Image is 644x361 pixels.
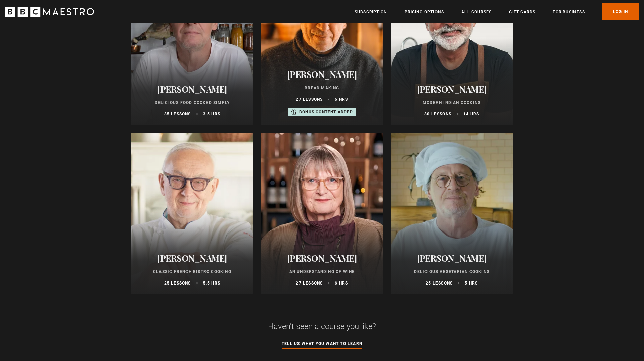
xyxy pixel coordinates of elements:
[335,96,348,102] p: 6 hrs
[399,269,505,275] p: Delicious Vegetarian Cooking
[269,253,375,263] h2: [PERSON_NAME]
[139,253,245,263] h2: [PERSON_NAME]
[426,280,453,286] p: 25 lessons
[355,9,387,15] a: Subscription
[269,85,375,91] p: Bread Making
[261,133,383,294] a: [PERSON_NAME] An Understanding of Wine 27 lessons 6 hrs
[164,280,191,286] p: 25 lessons
[299,109,353,115] p: Bonus content added
[203,111,220,117] p: 3.5 hrs
[157,321,487,332] h2: Haven't seen a course you like?
[405,9,444,15] a: Pricing Options
[5,7,94,17] svg: BBC Maestro
[139,269,245,275] p: Classic French Bistro Cooking
[139,84,245,94] h2: [PERSON_NAME]
[139,100,245,106] p: Delicious Food Cooked Simply
[335,280,348,286] p: 6 hrs
[296,280,323,286] p: 27 lessons
[164,111,191,117] p: 35 lessons
[509,9,535,15] a: Gift Cards
[553,9,585,15] a: For business
[355,3,639,20] nav: Primary
[465,280,478,286] p: 5 hrs
[399,253,505,263] h2: [PERSON_NAME]
[203,280,220,286] p: 5.5 hrs
[296,96,323,102] p: 27 lessons
[461,9,492,15] a: All Courses
[399,100,505,106] p: Modern Indian Cooking
[463,111,479,117] p: 14 hrs
[391,133,513,294] a: [PERSON_NAME] Delicious Vegetarian Cooking 25 lessons 5 hrs
[269,69,375,80] h2: [PERSON_NAME]
[602,3,639,20] a: Log In
[131,133,253,294] a: [PERSON_NAME] Classic French Bistro Cooking 25 lessons 5.5 hrs
[399,84,505,94] h2: [PERSON_NAME]
[269,269,375,275] p: An Understanding of Wine
[424,111,451,117] p: 30 lessons
[282,340,362,348] a: Tell us what you want to learn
